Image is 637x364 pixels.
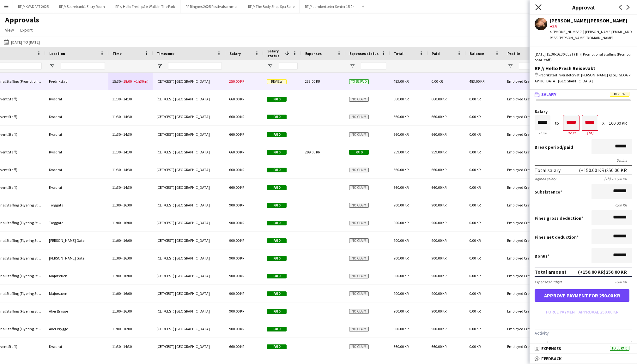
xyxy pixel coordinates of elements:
[121,344,123,349] span: -
[470,51,484,56] span: Balance
[123,167,132,172] span: 14:30
[579,167,627,173] div: (+150.00 KR) 250.00 KR
[45,302,108,320] div: Aker Brygge
[469,309,481,313] span: 0.00 KR
[535,176,556,181] div: Agreed salary
[604,176,632,181] div: (1h) 100.00 KR
[5,27,14,33] span: View
[507,273,532,278] span: Employed Crew
[393,291,409,296] span: 900.00 KR
[45,73,108,90] div: Fredrikstad
[507,51,520,56] span: Profile
[49,63,55,69] button: Open Filter Menu
[305,51,322,56] span: Expenses
[121,291,123,296] span: -
[121,220,123,225] span: -
[121,132,123,137] span: -
[393,79,409,84] span: 483.00 KR
[300,0,359,13] button: RF // Lambertseter Senter 15 år
[121,185,123,190] span: -
[112,273,121,278] span: 11:00
[267,49,282,58] span: Salary status
[349,344,369,349] span: No claim
[349,274,369,278] span: No claim
[153,196,225,214] div: (CET/CEST) [GEOGRAPHIC_DATA]
[267,256,287,261] span: Paid
[153,320,225,337] div: (CET/CEST) [GEOGRAPHIC_DATA]
[305,79,320,84] span: 233.00 KR
[229,150,244,154] span: 660.00 KR
[431,150,446,154] span: 959.00 KR
[535,234,579,240] label: Fines net deduction
[153,179,225,196] div: (CET/CEST) [GEOGRAPHIC_DATA]
[123,185,132,190] span: 14:30
[49,51,65,56] span: Location
[123,220,132,225] span: 16:00
[123,344,132,349] span: 14:30
[229,238,244,243] span: 900.00 KR
[123,291,132,296] span: 16:00
[349,185,369,190] span: No claim
[349,238,369,243] span: No claim
[431,326,446,331] span: 900.00 KR
[393,203,409,207] span: 900.00 KR
[507,79,532,84] span: Employed Crew
[153,249,225,267] div: (CET/CEST) [GEOGRAPHIC_DATA]
[535,167,561,173] div: Total salary
[123,238,132,243] span: 16:00
[578,269,627,275] div: (+150.00 KR) 250.00 KR
[393,150,409,154] span: 959.00 KR
[112,344,121,349] span: 11:30
[582,130,598,135] div: 1h
[123,309,132,313] span: 16:00
[153,302,225,320] div: (CET/CEST) [GEOGRAPHIC_DATA]
[507,326,532,331] span: Employed Crew
[535,144,573,150] label: /paid
[3,26,16,34] a: View
[121,256,123,260] span: -
[530,3,637,11] h3: Approval
[45,249,108,267] div: [PERSON_NAME] Gate
[535,51,632,63] div: [DATE] 15:30-16:30 CEST (1h) | Promotional Staffing (Promotional Staff)
[535,279,562,284] div: Expenses budget
[431,97,446,101] span: 660.00 KR
[45,90,108,108] div: Kvadrat
[61,62,105,70] input: Location Filter Input
[530,354,637,363] mat-expansion-panel-header: Feedback
[519,62,544,70] input: Profile Filter Input
[123,326,132,331] span: 16:00
[541,346,561,351] span: Expenses
[229,114,244,119] span: 660.00 KR
[431,238,446,243] span: 900.00 KR
[132,79,149,84] span: (+1h30m)
[229,291,244,296] span: 900.00 KR
[153,126,225,143] div: (CET/CEST) [GEOGRAPHIC_DATA]
[229,309,244,313] span: 900.00 KR
[121,309,123,313] span: -
[393,273,409,278] span: 900.00 KR
[349,221,369,225] span: No claim
[469,167,481,172] span: 0.00 KR
[602,121,604,126] div: X
[54,0,110,13] button: RF // Sparebank1 Entry Room
[431,309,446,313] span: 900.00 KR
[469,150,481,154] span: 0.00 KR
[507,114,532,119] span: Employed Crew
[507,132,532,137] span: Employed Crew
[535,158,632,163] div: 0 mins
[267,221,287,225] span: Paid
[469,97,481,101] span: 0.00 KR
[507,97,532,101] span: Employed Crew
[431,256,446,260] span: 900.00 KR
[153,90,225,108] div: (CET/CEST) [GEOGRAPHIC_DATA]
[229,220,244,225] span: 900.00 KR
[123,114,132,119] span: 14:30
[469,79,484,84] span: 483.00 KR
[121,203,123,207] span: -
[13,0,54,13] button: RF // KVADRAT 2025
[157,63,162,69] button: Open Filter Menu
[112,220,121,225] span: 11:00
[535,72,632,84] div: Fredrikstad | Værstetorvet, [PERSON_NAME] gate, [GEOGRAPHIC_DATA], [GEOGRAPHIC_DATA]
[507,256,532,260] span: Employed Crew
[20,27,33,33] span: Export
